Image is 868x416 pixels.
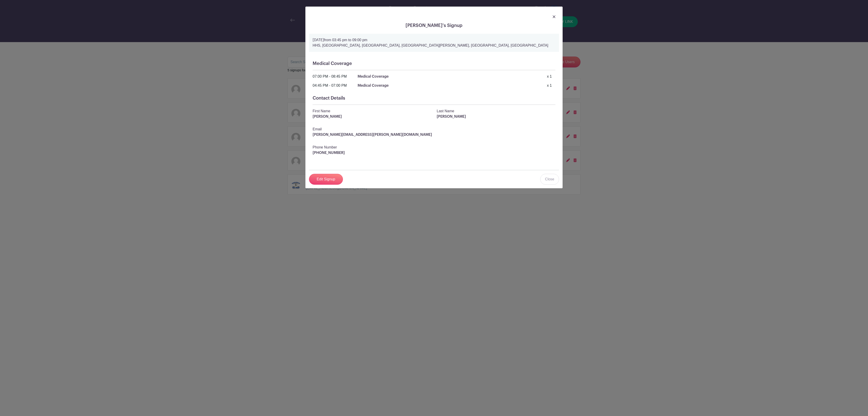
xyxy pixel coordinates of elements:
[437,114,555,119] p: [PERSON_NAME]
[313,150,555,155] p: [PHONE_NUMBER]
[313,38,324,42] strong: [DATE]
[313,74,347,79] div: 07:00 PM - 08:45 PM
[358,83,389,88] p: Medical Coverage
[313,132,555,137] p: [PERSON_NAME][EMAIL_ADDRESS][PERSON_NAME][DOMAIN_NAME]
[540,174,559,185] a: Close
[313,43,555,48] p: HHS, [GEOGRAPHIC_DATA], [GEOGRAPHIC_DATA], [GEOGRAPHIC_DATA][PERSON_NAME], [GEOGRAPHIC_DATA], [GE...
[553,15,555,18] img: close_button-5f87c8562297e5c2d7936805f587ecaba9071eb48480494691a3f1689db116b3.svg
[309,23,559,28] h5: [PERSON_NAME]'s Signup
[358,74,389,79] p: Medical Coverage
[547,83,552,88] div: x 1
[313,96,555,101] h5: Contact Details
[309,174,343,185] a: Edit Signup
[313,83,347,88] div: 04:45 PM - 07:00 PM
[313,127,555,132] p: Email
[313,108,431,114] p: First Name
[313,61,555,66] h5: Medical Coverage
[547,74,552,79] div: x 1
[313,114,431,119] p: [PERSON_NAME]
[437,108,555,114] p: Last Name
[313,145,555,150] p: Phone Number
[313,37,555,43] p: from 03:45 pm to 09:00 pm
